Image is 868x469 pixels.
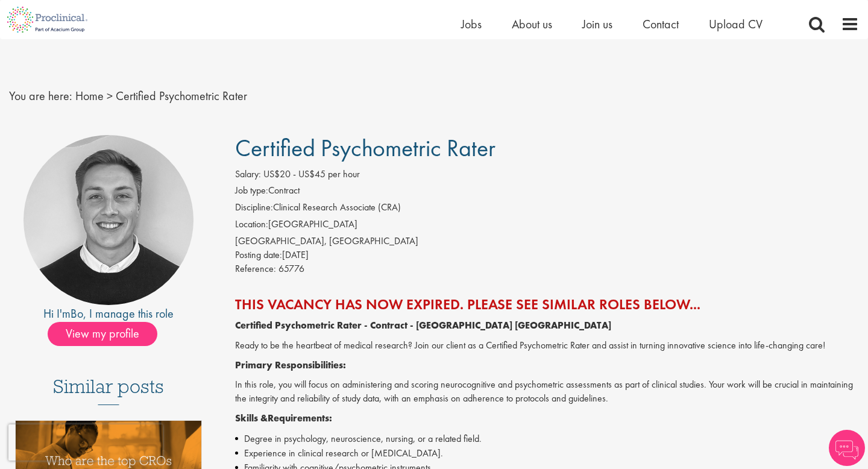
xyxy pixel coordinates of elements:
strong: Skills & [235,412,268,424]
strong: Primary Responsibilities: [235,359,346,371]
strong: Certified Psychometric Rater - Contract - [GEOGRAPHIC_DATA] [GEOGRAPHIC_DATA] [235,319,611,332]
img: imeage of recruiter Bo Forsen [24,135,193,305]
strong: Requirements: [268,412,332,424]
a: View my profile [48,324,169,340]
span: Certified Psychometric Rater [116,88,247,104]
div: [GEOGRAPHIC_DATA], [GEOGRAPHIC_DATA] [235,234,859,248]
h2: This vacancy has now expired. Please see similar roles below... [235,297,859,312]
a: About us [512,16,552,32]
a: Join us [582,16,612,32]
span: Certified Psychometric Rater [235,133,495,163]
li: [GEOGRAPHIC_DATA] [235,218,859,234]
a: Contact [643,16,679,32]
li: Experience in clinical research or [MEDICAL_DATA]. [235,446,859,461]
a: Bo [71,306,83,321]
p: Ready to be the heartbeat of medical research? Join our client as a Certified Psychometric Rater ... [235,339,859,353]
span: You are here: [9,88,72,104]
div: [DATE] [235,248,859,262]
li: Degree in psychology, neuroscience, nursing, or a related field. [235,432,859,446]
li: Contract [235,184,859,201]
label: Location: [235,218,268,231]
li: Clinical Research Associate (CRA) [235,201,859,218]
h3: Similar posts [53,376,164,405]
label: Job type: [235,184,268,198]
span: US$20 - US$45 per hour [263,168,360,180]
iframe: reCAPTCHA [8,424,163,461]
img: Chatbot [829,430,865,466]
span: View my profile [48,322,157,346]
a: Jobs [461,16,482,32]
a: Upload CV [709,16,763,32]
div: Hi I'm , I manage this role [9,305,208,323]
span: Posting date: [235,248,282,261]
span: 65776 [278,262,304,275]
label: Salary: [235,168,261,181]
p: In this role, you will focus on administering and scoring neurocognitive and psychometric assessm... [235,378,859,406]
span: > [107,88,113,104]
label: Reference: [235,262,276,276]
a: breadcrumb link [75,88,104,104]
label: Discipline: [235,201,273,215]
